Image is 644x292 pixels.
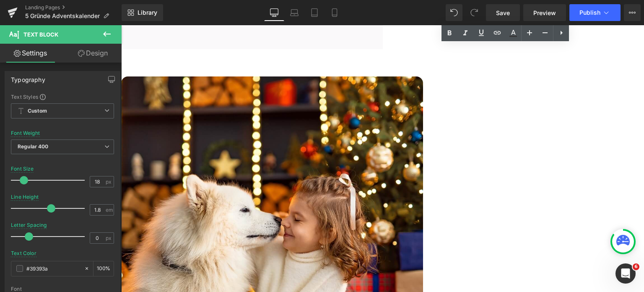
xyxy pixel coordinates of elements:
div: Text Styles [11,93,114,100]
span: 5 Gründe Adventskalender [25,13,100,19]
a: Tablet [304,4,325,21]
div: % [93,261,114,276]
input: Color [26,264,80,273]
div: Typography [11,71,45,83]
button: Redo [466,4,483,21]
span: Library [138,9,157,16]
button: Undo [446,4,462,21]
div: Letter Spacing [11,222,47,228]
div: Font [11,286,114,292]
a: Mobile [325,4,345,21]
div: Text Color [11,250,36,256]
span: px [106,235,113,241]
button: More [624,4,641,21]
div: Font Size [11,166,34,172]
b: Regular 400 [18,143,49,150]
span: px [106,179,113,184]
a: Landing Pages [25,4,122,11]
a: Design [62,44,123,63]
span: Text Block [23,31,58,38]
span: em [106,207,113,213]
a: New Library [122,4,163,21]
div: Line Height [11,194,39,200]
a: Laptop [284,4,304,21]
a: Desktop [264,4,284,21]
div: Font Weight [11,130,40,136]
iframe: Intercom live chat [615,263,636,284]
button: Publish [569,4,621,21]
span: Preview [533,8,556,17]
span: Publish [579,9,600,16]
span: 6 [633,263,639,270]
a: Preview [523,4,566,21]
b: Custom [28,108,47,115]
span: Save [496,8,510,17]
